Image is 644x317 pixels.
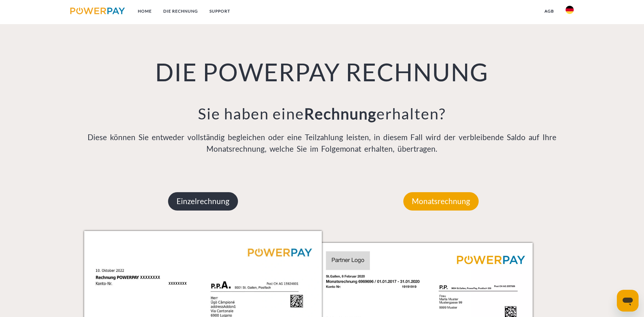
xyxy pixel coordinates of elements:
p: Diese können Sie entweder vollständig begleichen oder eine Teilzahlung leisten, in diesem Fall wi... [84,132,560,155]
h1: DIE POWERPAY RECHNUNG [84,56,560,87]
p: Monatsrechnung [403,192,479,211]
p: Einzelrechnung [168,192,238,211]
b: Rechnung [304,104,376,123]
img: de [566,6,574,14]
iframe: Schaltfläche zum Öffnen des Messaging-Fensters [617,290,639,312]
a: agb [539,5,560,17]
a: Home [132,5,158,17]
h3: Sie haben eine erhalten? [84,104,560,123]
a: SUPPORT [204,5,236,17]
img: logo-powerpay.svg [70,7,125,14]
a: DIE RECHNUNG [158,5,204,17]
